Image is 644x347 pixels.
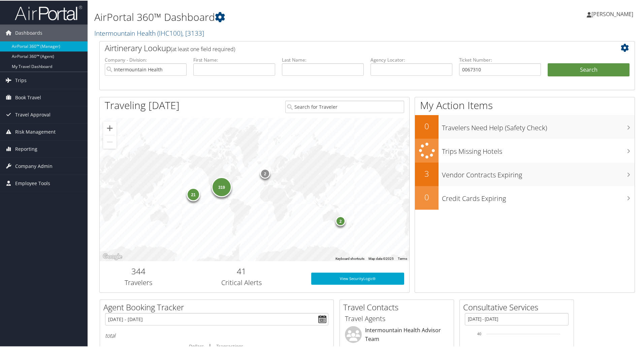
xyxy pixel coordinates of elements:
[101,252,124,261] img: Google
[94,28,204,37] a: Intermountain Health
[415,185,635,209] a: 0Credit Cards Expiring
[15,123,56,140] span: Risk Management
[15,140,37,157] span: Reporting
[442,166,635,179] h3: Vendor Contracts Expiring
[282,56,364,63] label: Last Name:
[103,301,333,312] h2: Agent Booking Tracker
[15,106,51,123] span: Travel Approval
[463,301,574,312] h2: Consultative Services
[187,187,200,200] div: 21
[15,157,53,174] span: Company Admin
[442,143,635,155] h3: Trips Missing Hotels
[591,10,633,17] span: [PERSON_NAME]
[101,252,124,261] a: Open this area in Google Maps (opens a new window)
[311,272,404,284] a: View SecurityLogic®
[105,331,328,339] h6: total
[15,89,41,105] span: Book Travel
[105,56,187,63] label: Company - Division:
[15,174,50,191] span: Employee Tools
[415,138,635,162] a: Trips Missing Hotels
[459,56,541,63] label: Ticket Number:
[182,28,204,37] span: , [ 3133 ]
[285,100,404,112] input: Search for Traveler
[171,45,235,52] span: (at least one field required)
[15,4,82,20] img: airportal-logo.png
[415,191,439,202] h2: 0
[335,256,364,261] button: Keyboard shortcuts
[15,24,42,41] span: Dashboards
[193,56,275,63] label: First Name:
[182,277,301,287] h3: Critical Alerts
[415,114,635,138] a: 0Travelers Need Help (Safety Check)
[477,331,481,335] tspan: 40
[371,56,452,63] label: Agency Locator:
[94,9,458,24] h1: AirPortal 360™ Dashboard
[15,71,27,88] span: Trips
[335,215,346,225] div: 2
[343,301,454,312] h2: Travel Contacts
[260,168,270,178] div: 2
[105,42,585,53] h2: Airtinerary Lookup
[442,190,635,203] h3: Credit Cards Expiring
[548,63,630,76] button: Search
[182,265,301,276] h2: 41
[103,135,117,148] button: Zoom out
[415,98,635,112] h1: My Action Items
[442,119,635,132] h3: Travelers Need Help (Safety Check)
[157,28,182,37] span: ( IHC100 )
[415,162,635,185] a: 3Vendor Contracts Expiring
[105,277,172,287] h3: Travelers
[587,3,640,24] a: [PERSON_NAME]
[398,256,407,260] a: Terms (opens in new tab)
[368,256,394,260] span: Map data ©2025
[103,121,117,134] button: Zoom in
[212,176,232,197] div: 319
[415,167,439,179] h2: 3
[105,98,180,112] h1: Traveling [DATE]
[415,120,439,131] h2: 0
[105,265,172,276] h2: 344
[345,313,449,323] h3: Travel Agents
